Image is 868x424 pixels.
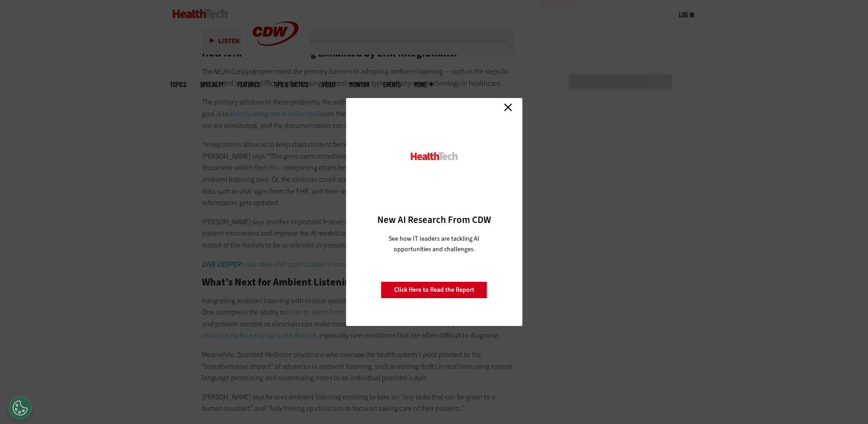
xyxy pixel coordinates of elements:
[9,397,31,419] div: Cookies Settings
[9,397,31,419] button: Open Preferences
[381,281,488,299] a: Click Here to Read the Report
[409,151,459,161] img: HealthTech_0.png
[378,233,490,254] p: See how IT leaders are tackling AI opportunities and challenges.
[501,100,515,114] a: Close
[362,213,506,226] h3: New AI Research From CDW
